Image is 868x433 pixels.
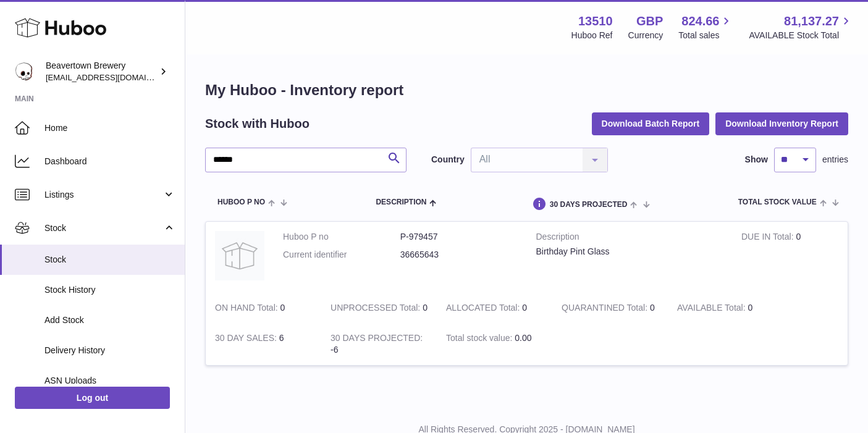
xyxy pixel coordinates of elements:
td: -6 [321,323,437,365]
span: Stock History [44,284,175,296]
span: Dashboard [44,156,175,167]
td: 0 [437,293,552,323]
label: Country [431,154,465,166]
strong: Total stock value [446,333,515,346]
strong: AVAILABLE Total [677,303,748,316]
button: Download Batch Report [592,112,710,135]
a: 824.66 Total sales [678,13,733,41]
strong: UNPROCESSED Total [331,303,423,316]
span: AVAILABLE Stock Total [749,30,853,41]
dd: P-979457 [400,231,518,243]
dt: Huboo P no [283,231,400,243]
span: Description [376,198,426,206]
div: Huboo Ref [571,30,613,41]
strong: 30 DAYS PROJECTED [331,333,423,346]
h1: My Huboo - Inventory report [205,80,848,100]
strong: Description [536,231,723,246]
span: 0 [650,303,655,313]
span: Home [44,122,175,134]
td: 0 [321,293,437,323]
span: 824.66 [681,13,719,30]
strong: 30 DAY SALES [215,333,279,346]
strong: GBP [636,13,663,30]
span: Listings [44,189,162,201]
span: Delivery History [44,345,175,356]
strong: QUARANTINED Total [562,303,650,316]
strong: DUE IN Total [741,232,796,245]
dd: 36665643 [400,249,518,261]
img: aoife@beavertownbrewery.co.uk [15,62,33,81]
td: 0 [732,222,848,293]
span: Total sales [678,30,733,41]
span: Stock [44,254,175,266]
td: 0 [668,293,783,323]
span: 30 DAYS PROJECTED [550,201,628,209]
a: Log out [15,387,170,409]
span: ASN Uploads [44,375,175,387]
dt: Current identifier [283,249,400,261]
a: 81,137.27 AVAILABLE Stock Total [749,13,853,41]
h2: Stock with Huboo [205,116,310,132]
img: product image [215,231,264,280]
span: [EMAIL_ADDRESS][DOMAIN_NAME] [46,72,182,82]
td: 0 [206,293,321,323]
span: 0.00 [515,333,531,343]
div: Currency [628,30,664,41]
span: Add Stock [44,314,175,326]
td: 6 [206,323,321,365]
div: Beavertown Brewery [46,60,157,83]
strong: ON HAND Total [215,303,280,316]
span: Stock [44,222,162,234]
button: Download Inventory Report [715,112,848,135]
label: Show [745,154,768,166]
strong: ALLOCATED Total [446,303,522,316]
span: Total stock value [738,198,817,206]
strong: 13510 [578,13,613,30]
span: entries [822,154,848,166]
span: Huboo P no [217,198,265,206]
div: Birthday Pint Glass [536,246,723,258]
span: 81,137.27 [784,13,839,30]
